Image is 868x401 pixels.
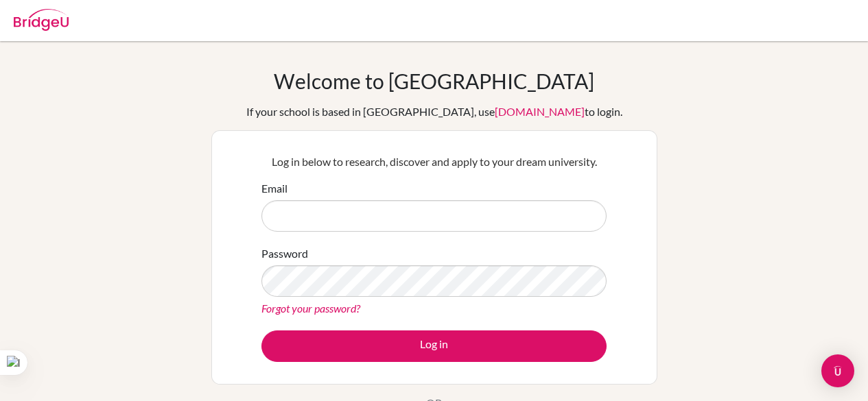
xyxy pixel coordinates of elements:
[821,354,854,387] div: Open Intercom Messenger
[261,302,360,315] a: Forgot your password?
[246,104,622,120] div: If your school is based in [GEOGRAPHIC_DATA], use to login.
[261,180,288,197] label: Email
[261,330,607,362] button: Log in
[261,245,308,262] label: Password
[14,9,69,31] img: Bridge-U
[495,105,585,118] a: [DOMAIN_NAME]
[274,69,594,93] h1: Welcome to [GEOGRAPHIC_DATA]
[261,154,607,170] p: Log in below to research, discover and apply to your dream university.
